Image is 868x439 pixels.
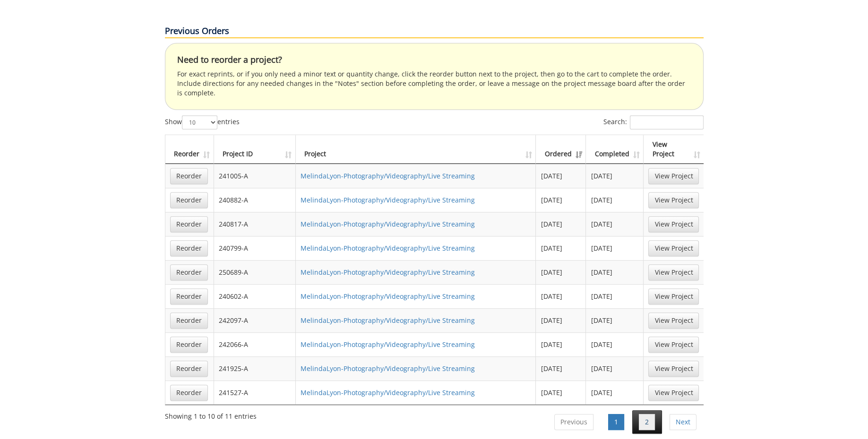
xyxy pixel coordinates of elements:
[296,135,536,164] th: Project: activate to sort column ascending
[170,337,208,353] a: Reorder
[586,164,644,188] td: [DATE]
[536,135,586,164] th: Ordered: activate to sort column ascending
[301,388,475,397] a: MelindaLyon-Photography/Videography/Live Streaming
[170,264,208,280] a: Reorder
[214,236,296,260] td: 240799-A
[586,260,644,284] td: [DATE]
[301,316,475,325] a: MelindaLyon-Photography/Videography/Live Streaming
[301,364,475,373] a: MelindaLyon-Photography/Videography/Live Streaming
[170,288,208,304] a: Reorder
[301,195,475,204] a: MelindaLyon-Photography/Videography/Live Streaming
[170,385,208,401] a: Reorder
[586,332,644,356] td: [DATE]
[648,240,699,256] a: View Project
[177,69,691,98] p: For exact reprints, or if you only need a minor text or quantity change, click the reorder button...
[536,188,586,212] td: [DATE]
[648,361,699,377] a: View Project
[586,308,644,332] td: [DATE]
[301,244,475,253] a: MelindaLyon-Photography/Videography/Live Streaming
[177,55,691,65] h4: Need to reorder a project?
[586,212,644,236] td: [DATE]
[170,216,208,232] a: Reorder
[536,284,586,308] td: [DATE]
[648,264,699,280] a: View Project
[554,414,593,430] a: Previous
[301,219,475,228] a: MelindaLyon-Photography/Videography/Live Streaming
[644,135,704,164] th: View Project: activate to sort column ascending
[214,212,296,236] td: 240817-A
[639,414,655,430] a: 2
[165,135,214,164] th: Reorder: activate to sort column ascending
[170,312,208,329] a: Reorder
[586,236,644,260] td: [DATE]
[536,356,586,380] td: [DATE]
[165,408,257,421] div: Showing 1 to 10 of 11 entries
[214,135,296,164] th: Project ID: activate to sort column ascending
[214,332,296,356] td: 242066-A
[301,268,475,277] a: MelindaLyon-Photography/Videography/Live Streaming
[586,135,644,164] th: Completed: activate to sort column ascending
[586,356,644,380] td: [DATE]
[536,236,586,260] td: [DATE]
[182,115,217,129] select: Showentries
[648,216,699,232] a: View Project
[586,380,644,405] td: [DATE]
[536,380,586,405] td: [DATE]
[165,25,704,38] p: Previous Orders
[170,361,208,377] a: Reorder
[536,212,586,236] td: [DATE]
[630,115,704,129] input: Search:
[536,164,586,188] td: [DATE]
[170,240,208,256] a: Reorder
[214,164,296,188] td: 241005-A
[608,414,624,430] a: 1
[586,284,644,308] td: [DATE]
[648,312,699,329] a: View Project
[648,385,699,401] a: View Project
[536,332,586,356] td: [DATE]
[648,168,699,184] a: View Project
[170,168,208,184] a: Reorder
[170,192,208,208] a: Reorder
[214,188,296,212] td: 240882-A
[648,288,699,304] a: View Project
[670,414,696,430] a: Next
[165,115,240,129] label: Show entries
[648,192,699,208] a: View Project
[214,308,296,332] td: 242097-A
[301,340,475,349] a: MelindaLyon-Photography/Videography/Live Streaming
[214,260,296,284] td: 250689-A
[301,171,475,180] a: MelindaLyon-Photography/Videography/Live Streaming
[214,380,296,405] td: 241527-A
[586,188,644,212] td: [DATE]
[301,292,475,301] a: MelindaLyon-Photography/Videography/Live Streaming
[536,260,586,284] td: [DATE]
[603,115,704,129] label: Search:
[536,308,586,332] td: [DATE]
[214,284,296,308] td: 240602-A
[648,337,699,353] a: View Project
[214,356,296,380] td: 241925-A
